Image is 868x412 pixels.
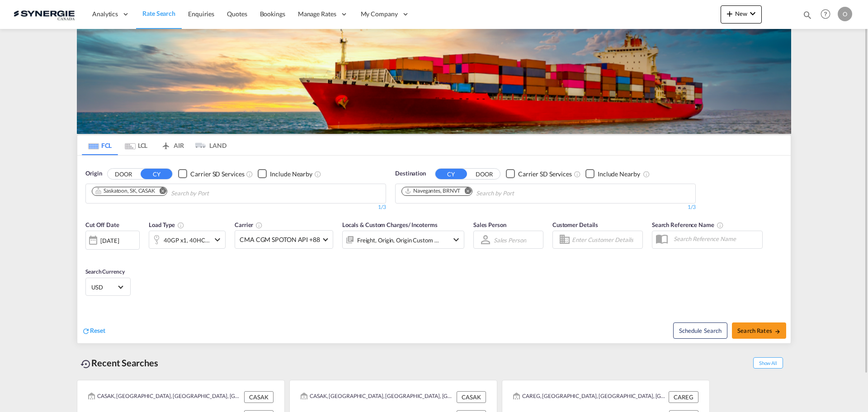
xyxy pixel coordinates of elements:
md-icon: Unchecked: Search for CY (Container Yard) services for all selected carriers.Checked : Search for... [246,170,253,178]
div: Press delete to remove this chip. [95,187,157,195]
button: DOOR [468,169,500,179]
input: Chips input. [476,186,562,201]
md-icon: Unchecked: Ignores neighbouring ports when fetching rates.Checked : Includes neighbouring ports w... [643,170,650,178]
span: Manage Rates [298,9,336,19]
img: 1f56c880d42311ef80fc7dca854c8e59.png [14,4,75,24]
span: Search Currency [85,268,125,275]
md-datepicker: Select [85,249,92,261]
md-tab-item: LAND [190,135,226,155]
md-icon: icon-backup-restore [80,359,91,369]
span: Load Type [149,221,184,228]
md-icon: Unchecked: Ignores neighbouring ports when fetching rates.Checked : Includes neighbouring ports w... [314,170,321,178]
span: Locals & Custom Charges [342,221,438,228]
div: OriginDOOR CY Checkbox No InkUnchecked: Search for CY (Container Yard) services for all selected ... [77,156,791,343]
md-chips-wrap: Chips container. Use arrow keys to select chips. [90,184,260,201]
button: DOOR [108,169,139,179]
md-tab-item: AIR [154,135,190,155]
span: Customer Details [552,221,598,228]
md-icon: icon-refresh [82,327,90,335]
div: Freight Origin Origin Custom Destination Destination Custom Factory Stuffingicon-chevron-down [342,231,464,249]
span: Rate Search [142,9,175,17]
span: / Incoterms [408,221,438,228]
span: Search Rates [737,327,781,334]
button: Note: By default Schedule search will only considerorigin ports, destination ports and cut off da... [673,322,727,339]
div: [DATE] [100,237,119,245]
md-icon: icon-information-outline [177,222,184,229]
span: CMA CGM SPOTON API +88 [240,235,320,244]
span: Help [818,6,833,22]
span: My Company [361,9,398,19]
span: Quotes [227,10,247,18]
button: Remove [458,187,472,196]
div: Include Nearby [270,170,312,179]
span: Bookings [260,10,285,18]
div: Include Nearby [598,170,640,179]
md-tab-item: LCL [118,135,154,155]
md-checkbox: Checkbox No Ink [178,169,244,179]
button: CY [141,169,172,179]
md-checkbox: Checkbox No Ink [258,169,312,179]
md-select: Sales Person [493,233,527,246]
md-pagination-wrapper: Use the left and right arrow keys to navigate between tabs [82,135,226,155]
div: Help [818,6,838,23]
div: O [838,7,852,21]
div: Saskatoon, SK, CASAK [95,187,155,195]
span: Search Reference Name [652,221,724,228]
button: icon-plus 400-fgNewicon-chevron-down [721,5,762,24]
div: Freight Origin Origin Custom Destination Destination Custom Factory Stuffing [357,234,439,246]
span: Reset [90,327,105,334]
button: CY [435,169,467,179]
span: Carrier [235,221,263,228]
md-tab-item: FCL [82,135,118,155]
div: Navegantes, BRNVT [405,187,460,195]
md-icon: icon-plus 400-fg [724,8,735,19]
span: Sales Person [473,221,506,228]
span: Enquiries [188,10,214,18]
div: 40GP x1 40HC x1 [164,234,210,246]
div: Carrier SD Services [190,170,244,179]
div: CASAK, Saskatoon, SK, Canada, North America, Americas [301,391,454,403]
div: CASAK [457,391,486,403]
md-icon: icon-chevron-down [747,8,758,19]
md-checkbox: Checkbox No Ink [506,169,572,179]
div: [DATE] [85,231,140,250]
span: Cut Off Date [85,221,119,228]
div: 40GP x1 40HC x1icon-chevron-down [149,231,226,249]
md-icon: icon-chevron-down [212,234,223,245]
input: Search Reference Name [669,232,762,246]
span: Destination [395,169,426,178]
div: CASAK [244,391,274,403]
md-icon: icon-chevron-down [451,234,462,245]
div: 1/3 [85,204,386,211]
div: Recent Searches [77,353,162,373]
div: icon-magnify [802,10,812,24]
input: Chips input. [171,186,257,201]
span: Origin [85,169,102,178]
md-icon: The selected Trucker/Carrierwill be displayed in the rate results If the rates are from another f... [255,222,263,229]
div: 1/3 [395,204,696,211]
span: Show All [753,357,783,369]
div: CAREG, Regina, SK, Canada, North America, Americas [513,391,666,403]
md-icon: icon-arrow-right [774,328,781,335]
md-checkbox: Checkbox No Ink [585,169,640,179]
span: New [724,10,758,17]
input: Enter Customer Details [572,233,640,246]
md-icon: Unchecked: Search for CY (Container Yard) services for all selected carriers.Checked : Search for... [574,170,581,178]
button: Remove [153,187,167,196]
img: LCL+%26+FCL+BACKGROUND.png [77,29,791,134]
md-icon: Your search will be saved by the below given name [717,222,724,229]
span: Analytics [92,9,118,19]
button: Search Ratesicon-arrow-right [732,322,786,339]
div: Carrier SD Services [518,170,572,179]
md-icon: icon-magnify [802,10,812,20]
span: USD [91,283,117,291]
div: CAREG [669,391,698,403]
md-select: Select Currency: $ USDUnited States Dollar [90,280,126,294]
div: Press delete to remove this chip. [405,187,462,195]
md-icon: icon-airplane [160,140,171,147]
div: icon-refreshReset [82,326,105,336]
div: CASAK, Saskatoon, SK, Canada, North America, Americas [88,391,242,403]
md-chips-wrap: Chips container. Use arrow keys to select chips. [400,184,566,201]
